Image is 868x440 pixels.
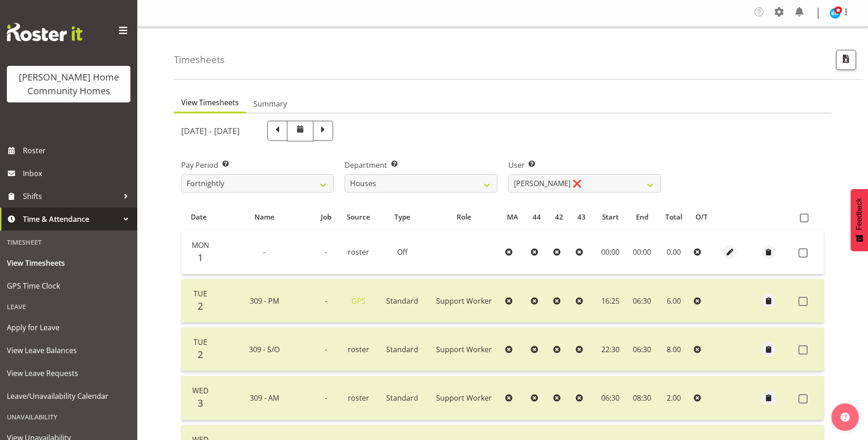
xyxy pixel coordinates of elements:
div: Source [344,212,374,222]
span: - [325,247,327,257]
span: roster [348,247,369,257]
td: 00:00 [594,231,626,274]
h4: Timesheets [174,54,225,65]
a: GPS [351,296,366,306]
td: 22:30 [594,327,626,371]
div: Type [384,212,421,222]
span: View Timesheets [181,97,239,108]
td: Off [379,231,426,274]
span: 1 [198,251,203,264]
div: Job [318,212,333,222]
div: 42 [555,212,567,222]
h5: [DATE] - [DATE] [181,126,240,136]
span: Roster [23,144,133,157]
a: Apply for Leave [2,316,135,339]
td: 2.00 [658,376,690,420]
span: roster [348,393,369,403]
span: 309 - AM [250,393,279,403]
div: [PERSON_NAME] Home Community Homes [16,70,121,98]
span: Support Worker [436,296,492,306]
button: Export CSV [836,50,856,70]
span: - [263,247,265,257]
td: 00:00 [626,231,657,274]
a: GPS Time Clock [2,274,135,297]
div: O/T [695,212,712,222]
td: Standard [379,279,426,323]
span: Apply for Leave [7,321,130,334]
td: 16:25 [594,279,626,323]
div: Unavailability [2,408,135,426]
span: 309 - S/O [249,344,280,354]
span: 2 [198,348,203,361]
span: View Leave Balances [7,343,130,357]
span: Inbox [23,166,133,180]
span: - [325,344,327,354]
img: barbara-dunlop8515.jpg [830,8,841,19]
td: 06:30 [626,327,657,371]
span: GPS Time Clock [7,279,130,293]
span: Support Worker [436,393,492,403]
td: 0.00 [658,231,690,274]
label: Department [345,160,497,171]
a: View Timesheets [2,252,135,274]
span: Shifts [23,189,119,203]
span: Feedback [855,198,863,230]
span: Support Worker [436,344,492,354]
a: View Leave Requests [2,362,135,385]
div: MA [507,212,522,222]
div: Start [599,212,621,222]
span: Mon [192,240,209,250]
a: Leave/Unavailability Calendar [2,385,135,408]
span: Leave/Unavailability Calendar [7,389,130,403]
span: Summary [253,98,287,109]
span: 2 [198,300,203,312]
img: help-xxl-2.png [841,413,850,422]
button: Feedback - Show survey [851,189,868,251]
span: Time & Attendance [23,212,119,226]
label: User [508,160,661,171]
td: 8.00 [658,327,690,371]
span: - [325,393,327,403]
div: Leave [2,297,135,316]
span: Tue [194,289,207,299]
span: Wed [192,386,209,396]
span: 3 [198,397,203,409]
img: Rosterit website logo [7,23,82,41]
div: Date [187,212,210,222]
td: 06:30 [626,279,657,323]
span: 309 - PM [250,296,279,306]
td: 06:30 [594,376,626,420]
div: End [632,212,652,222]
div: 43 [577,212,589,222]
span: View Timesheets [7,256,130,270]
div: Role [431,212,496,222]
span: roster [348,344,369,354]
span: View Leave Requests [7,366,130,380]
div: Total [663,212,685,222]
td: Standard [379,376,426,420]
span: - [325,296,327,306]
label: Pay Period [181,160,334,171]
td: 08:30 [626,376,657,420]
span: Tue [194,337,207,347]
div: Name [221,212,308,222]
td: Standard [379,327,426,371]
a: View Leave Balances [2,339,135,362]
div: 44 [533,212,545,222]
td: 6.00 [658,279,690,323]
div: Timesheet [2,233,135,252]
